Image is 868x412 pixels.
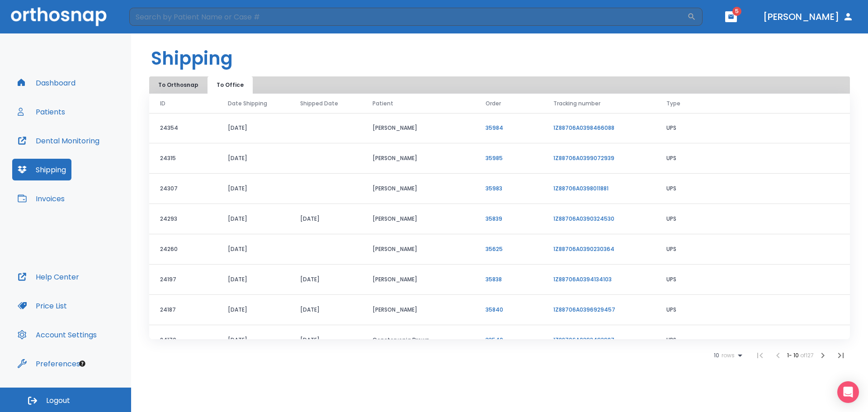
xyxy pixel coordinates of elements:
[149,113,217,143] td: 24354
[12,324,102,346] button: Account Settings
[656,295,850,325] td: UPS
[553,215,614,223] a: 1Z88706A0390324530
[300,99,338,108] span: Shipped Date
[486,154,503,162] a: 35985
[149,265,217,295] td: 24197
[656,265,850,295] td: UPS
[217,204,289,234] td: [DATE]
[217,234,289,265] td: [DATE]
[362,265,475,295] td: [PERSON_NAME]
[160,99,165,108] span: ID
[486,275,502,283] a: 35838
[149,143,217,174] td: 24315
[553,154,614,162] a: 1Z88706A0399072939
[486,215,502,223] a: 35839
[553,306,615,313] a: 1Z88706A0396929457
[149,204,217,234] td: 24293
[151,76,255,94] div: tabs
[837,381,859,403] div: Open Intercom Messenger
[149,174,217,204] td: 24307
[217,174,289,204] td: [DATE]
[362,174,475,204] td: [PERSON_NAME]
[787,351,800,359] span: 1 - 10
[553,185,609,192] a: 1Z88706A0398011881
[149,295,217,325] td: 24187
[486,124,503,132] a: 35984
[11,7,107,26] img: Orthosnap
[151,76,206,94] button: To Orthosnap
[656,174,850,204] td: UPS
[12,130,105,152] button: Dental Monitoring
[12,295,72,317] button: Price List
[486,185,502,192] a: 35983
[289,295,362,325] td: [DATE]
[656,325,850,355] td: UPS
[362,113,475,143] td: [PERSON_NAME]
[486,99,501,108] span: Order
[228,99,267,108] span: Date Shipping
[553,124,614,132] a: 1Z88706A0398466088
[12,101,71,123] button: Patients
[149,325,217,355] td: 24170
[289,204,362,234] td: [DATE]
[289,325,362,355] td: [DATE]
[759,9,857,25] button: [PERSON_NAME]
[486,336,503,344] a: 33540
[553,336,614,344] a: 1Z88706A0393493987
[656,234,850,265] td: UPS
[12,353,85,374] button: Preferences
[553,245,614,253] a: 1Z88706A0390230364
[719,352,735,359] span: rows
[289,265,362,295] td: [DATE]
[714,352,719,359] span: 10
[362,325,475,355] td: Constervenia Brown
[486,306,503,313] a: 35840
[486,245,503,253] a: 35625
[217,143,289,174] td: [DATE]
[12,72,81,94] button: Dashboard
[362,295,475,325] td: [PERSON_NAME]
[800,351,814,359] span: of 127
[217,113,289,143] td: [DATE]
[149,234,217,265] td: 24260
[217,325,289,355] td: [DATE]
[12,188,70,209] button: Invoices
[46,396,70,406] span: Logout
[373,99,393,108] span: Patient
[362,204,475,234] td: [PERSON_NAME]
[12,266,85,288] button: Help Center
[208,76,253,94] button: To Office
[78,360,86,368] div: Tooltip anchor
[362,143,475,174] td: [PERSON_NAME]
[732,7,741,16] span: 5
[12,159,71,180] button: Shipping
[553,275,612,283] a: 1Z88706A0394134103
[129,8,687,26] input: Search by Patient Name or Case #
[217,265,289,295] td: [DATE]
[362,234,475,265] td: [PERSON_NAME]
[553,99,600,108] span: Tracking number
[151,45,233,72] h1: Shipping
[217,295,289,325] td: [DATE]
[656,204,850,234] td: UPS
[666,99,680,108] span: Type
[656,113,850,143] td: UPS
[656,143,850,174] td: UPS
